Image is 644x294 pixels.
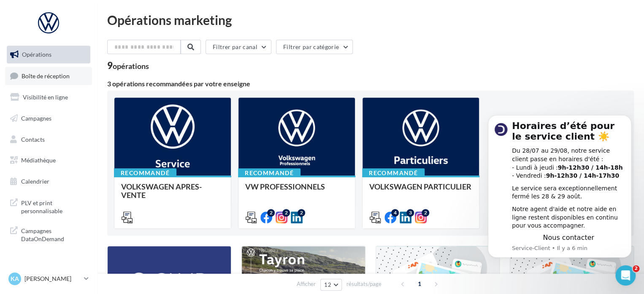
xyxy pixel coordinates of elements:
[5,173,92,190] a: Calendrier
[21,157,56,164] span: Médiathèque
[5,151,92,169] a: Médiathèque
[113,62,149,70] div: opérations
[23,93,68,101] span: Visibilité en ligne
[5,110,92,127] a: Campagnes
[391,209,399,217] div: 4
[21,197,87,215] span: PLV et print personnalisable
[11,275,19,283] span: KA
[107,80,634,87] div: 3 opérations recommandées par votre enseigne
[5,88,92,106] a: Visibilité en ligne
[615,265,636,286] iframe: Intercom live chat
[267,209,275,217] div: 2
[245,182,325,191] span: VW PROFESSIONNELS
[21,178,49,185] span: Calendrier
[21,135,45,143] span: Contacts
[369,182,471,191] span: VOLKSWAGEN PARTICULIER
[5,67,92,85] a: Boîte de réception
[107,61,149,70] div: 9
[5,194,92,219] a: PLV et print personnalisable
[21,115,51,122] span: Campagnes
[5,131,92,148] a: Contacts
[22,51,51,58] span: Opérations
[22,72,70,79] span: Boîte de réception
[206,40,271,54] button: Filtrer par canal
[297,280,316,288] span: Afficher
[413,277,426,291] span: 1
[475,103,644,271] iframe: Intercom notifications message
[107,14,634,26] div: Opérations marketing
[362,168,425,178] div: Recommandé
[5,222,92,247] a: Campagnes DataOnDemand
[24,275,81,283] p: [PERSON_NAME]
[114,168,176,178] div: Recommandé
[298,209,305,217] div: 2
[121,182,202,200] span: VOLKSWAGEN APRES-VENTE
[633,265,639,272] span: 2
[422,209,429,217] div: 2
[21,225,87,243] span: Campagnes DataOnDemand
[282,209,290,217] div: 2
[346,280,382,288] span: résultats/page
[324,281,331,288] span: 12
[5,46,92,63] a: Opérations
[320,279,342,291] button: 12
[238,168,300,178] div: Recommandé
[276,40,353,54] button: Filtrer par catégorie
[406,209,414,217] div: 3
[7,271,90,287] a: KA [PERSON_NAME]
